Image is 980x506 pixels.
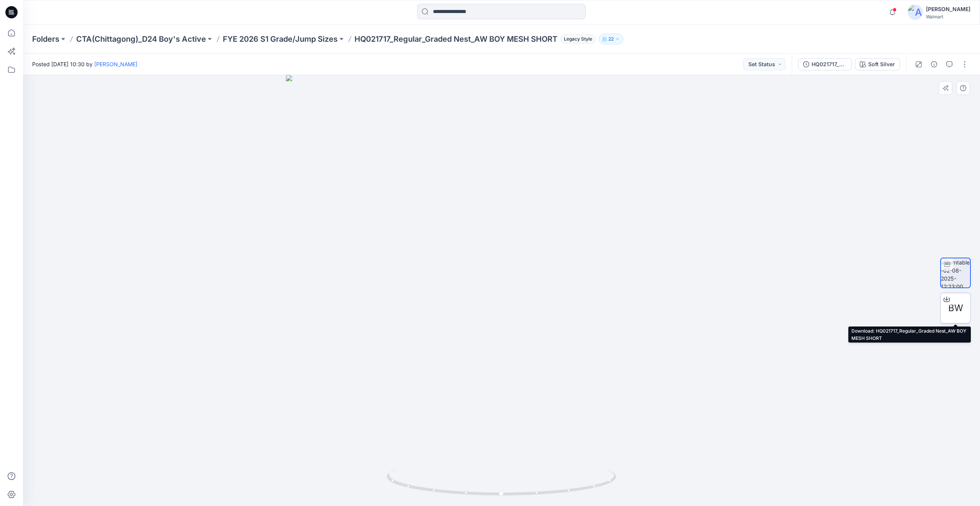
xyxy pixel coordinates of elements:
a: CTA(Chittagong)_D24 Boy's Active [76,34,206,44]
div: Walmart [926,14,970,20]
span: Legacy Style [560,34,596,44]
img: turntable-02-08-2025-12:23:00 [941,258,970,287]
div: [PERSON_NAME] [926,5,970,14]
p: HQ021717_Regular_Graded Nest_AW BOY MESH SHORT [354,34,557,44]
a: [PERSON_NAME] [94,61,137,67]
button: Details [928,58,940,70]
button: HQ021717_Regular_Graded Nest_AW BOY MESH SHORT [798,58,852,70]
a: FYE 2026 S1 Grade/Jump Sizes [223,34,338,44]
button: Legacy Style [557,34,596,44]
p: 22 [608,35,614,43]
div: HQ021717_Regular_Graded Nest_AW BOY MESH SHORT [812,60,847,69]
span: Posted [DATE] 10:30 by [32,60,137,68]
img: avatar [908,5,923,20]
button: Soft Silver [855,58,900,70]
span: BW [948,301,963,315]
button: 22 [599,34,623,44]
a: Folders [32,34,59,44]
div: Soft Silver [868,60,895,69]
